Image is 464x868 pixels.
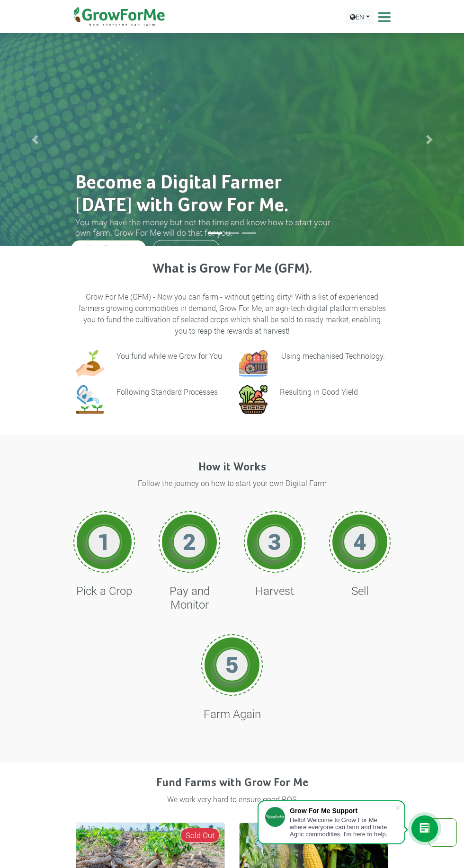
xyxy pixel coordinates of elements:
[75,172,332,217] h2: Become a Digital Farmer [DATE] with Grow For Me.
[290,807,395,815] div: Grow For Me Support
[244,584,305,598] h4: Harvest
[329,584,391,598] h4: Sell
[180,828,220,843] span: Sold Out
[346,9,374,24] a: EN
[76,385,104,414] img: growforme image
[71,240,146,257] a: Start Farming
[73,707,391,721] h4: Farm Again
[77,261,387,277] h3: What is Grow For Me (GFM).
[159,584,220,611] h4: Pay and Monitor
[73,584,135,598] h4: Pick a Crop
[153,240,220,257] a: Learn More
[77,291,387,337] p: Grow For Me (GFM) - Now you can farm - without getting dirty! With a list of experienced farmers ...
[239,385,268,414] img: growforme image
[116,351,222,361] h6: You fund while we Grow for You
[346,528,374,555] h1: 4
[69,461,395,474] h4: How it Works
[290,816,395,838] div: Hello! Welcome to Grow For Me where everyone can farm and trade Agric commodities. I'm here to help.
[75,217,332,237] h3: You may have the money but not the time and know how to start your own farm. Grow For Me will do ...
[175,528,204,555] h1: 2
[218,651,246,678] h1: 5
[281,351,385,361] p: Using mechanised Technology.
[280,387,358,397] h6: Resulting in Good Yield
[260,528,289,555] h1: 3
[70,478,394,489] p: Follow the journey on how to start your own Digital Farm
[239,349,268,378] img: growforme image
[116,387,218,397] h6: Following Standard Processes
[90,528,118,555] h1: 1
[76,776,388,790] h4: Fund Farms with Grow For Me
[77,794,387,805] p: We work very hard to ensure good ROS
[76,349,104,378] img: growforme image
